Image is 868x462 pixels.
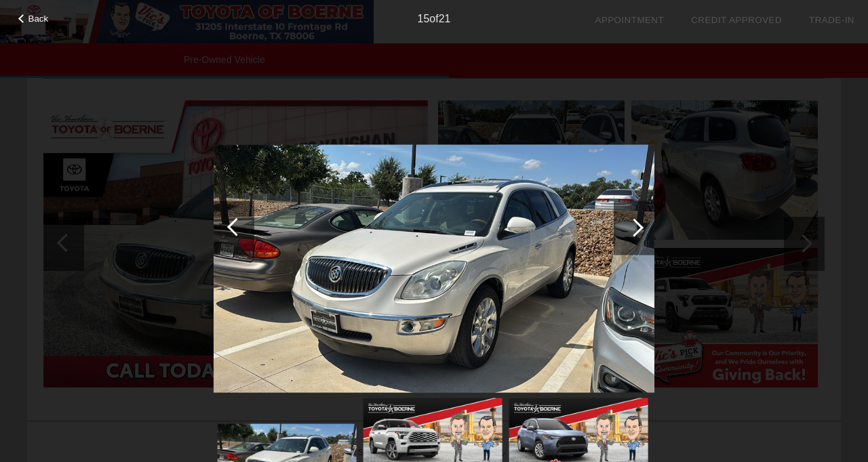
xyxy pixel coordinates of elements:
[595,15,664,25] a: Appointment
[691,15,782,25] a: Credit Approved
[28,14,49,24] span: Back
[418,13,430,24] span: 15
[439,13,451,24] span: 21
[214,145,654,393] img: image.aspx
[809,15,854,25] a: Trade-In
